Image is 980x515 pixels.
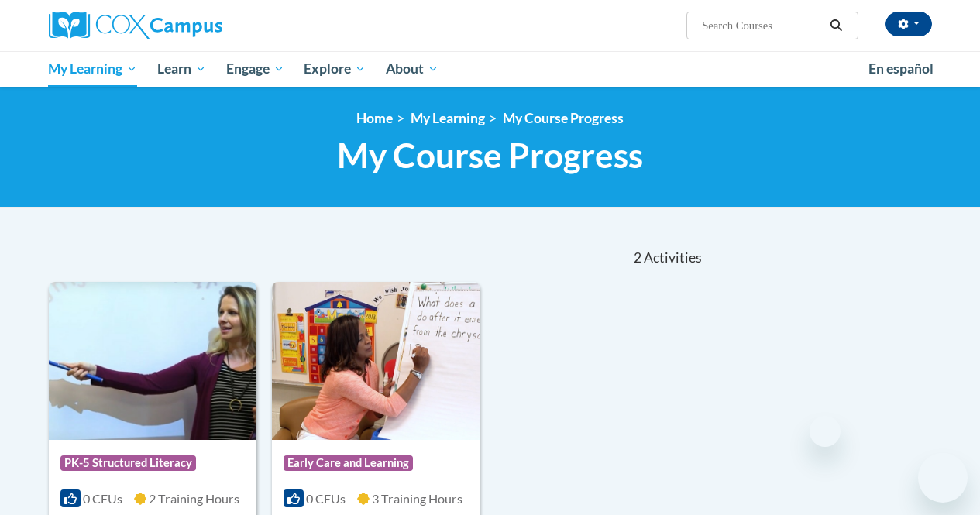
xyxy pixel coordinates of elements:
[149,491,239,506] span: 2 Training Hours
[337,135,643,176] span: My Course Progress
[157,60,206,78] span: Learn
[644,249,702,266] span: Activities
[372,491,462,506] span: 3 Training Hours
[49,12,328,39] a: Cox Campus
[810,416,841,447] iframe: Close message
[503,110,624,126] a: My Course Progress
[634,249,641,266] span: 2
[386,60,438,78] span: About
[824,16,848,35] button: Search
[37,51,944,87] div: Main menu
[284,455,413,471] span: Early Care and Learning
[304,60,366,78] span: Explore
[411,110,485,126] a: My Learning
[216,51,294,87] a: Engage
[226,60,284,78] span: Engage
[356,110,393,126] a: Home
[60,455,196,471] span: PK-5 Structured Literacy
[868,60,934,77] span: En español
[49,12,222,39] img: Cox Campus
[39,51,148,87] a: My Learning
[918,453,968,503] iframe: Button to launch messaging window
[83,491,122,506] span: 0 CEUs
[306,491,346,506] span: 0 CEUs
[147,51,216,87] a: Learn
[49,282,256,440] img: Course Logo
[858,53,944,85] a: En español
[885,12,932,36] button: Account Settings
[294,51,376,87] a: Explore
[272,282,480,440] img: Course Logo
[48,60,137,78] span: My Learning
[376,51,449,87] a: About
[700,16,824,35] input: Search Courses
